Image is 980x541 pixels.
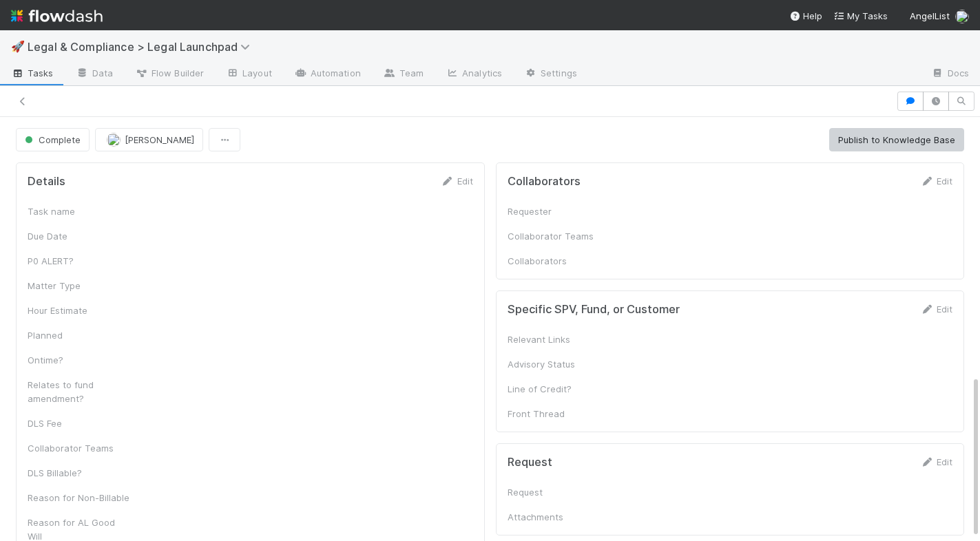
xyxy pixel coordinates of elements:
div: Collaborator Teams [508,229,611,243]
a: My Tasks [833,9,888,23]
button: [PERSON_NAME] [95,128,203,151]
a: Flow Builder [124,63,215,85]
img: avatar_b5be9b1b-4537-4870-b8e7-50cc2287641b.png [107,133,121,147]
a: Data [65,63,124,85]
div: Collaborators [508,254,611,268]
a: Edit [920,456,952,467]
a: Docs [920,63,980,85]
a: Team [372,63,435,85]
div: Line of Credit? [508,382,611,396]
button: Publish to Knowledge Base [829,128,964,151]
div: Due Date [28,229,131,243]
div: DLS Billable? [28,466,131,480]
div: Advisory Status [508,357,611,371]
div: Help [789,9,822,23]
span: 🚀 [11,41,25,52]
div: Planned [28,328,131,342]
span: My Tasks [833,10,888,21]
div: P0 ALERT? [28,254,131,268]
span: Complete [22,134,81,145]
a: Automation [283,63,372,85]
div: Hour Estimate [28,304,131,317]
div: Requester [508,204,611,218]
a: Layout [215,63,283,85]
div: Relates to fund amendment? [28,378,131,405]
div: Reason for Non-Billable [28,491,131,505]
a: Edit [920,304,952,315]
span: Flow Builder [135,66,204,80]
a: Analytics [435,63,513,85]
span: Tasks [11,66,54,80]
a: Settings [513,63,588,85]
div: Ontime? [28,353,131,367]
div: Front Thread [508,407,611,421]
div: Matter Type [28,279,131,293]
a: Edit [920,176,952,187]
h5: Specific SPV, Fund, or Customer [508,303,680,317]
div: Attachments [508,510,611,524]
div: Task name [28,204,131,218]
div: Relevant Links [508,332,611,346]
h5: Details [28,175,65,189]
h5: Request [508,456,552,469]
span: Legal & Compliance > Legal Launchpad [28,40,257,54]
a: Edit [441,176,473,187]
div: Collaborator Teams [28,441,131,455]
h5: Collaborators [508,175,581,189]
span: AngelList [910,10,950,21]
span: [PERSON_NAME] [125,134,194,145]
img: logo-inverted-e16ddd16eac7371096b0.svg [11,4,103,28]
div: DLS Fee [28,416,131,430]
img: avatar_6811aa62-070e-4b0a-ab85-15874fb457a1.png [955,10,969,23]
div: Request [508,485,611,499]
button: Complete [16,128,90,151]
